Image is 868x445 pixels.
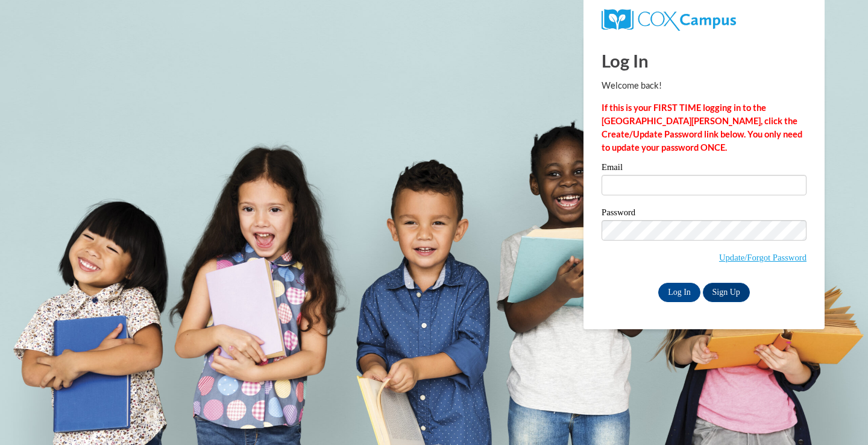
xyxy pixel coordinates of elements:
a: Sign Up [703,283,750,302]
a: COX Campus [602,14,736,24]
input: Log In [658,283,700,302]
h1: Log In [602,48,807,73]
label: Password [602,208,807,220]
label: Email [602,163,807,175]
strong: If this is your FIRST TIME logging in to the [GEOGRAPHIC_DATA][PERSON_NAME], click the Create/Upd... [602,103,802,153]
a: Update/Forgot Password [719,253,807,262]
p: Welcome back! [602,79,807,92]
img: COX Campus [602,9,736,31]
